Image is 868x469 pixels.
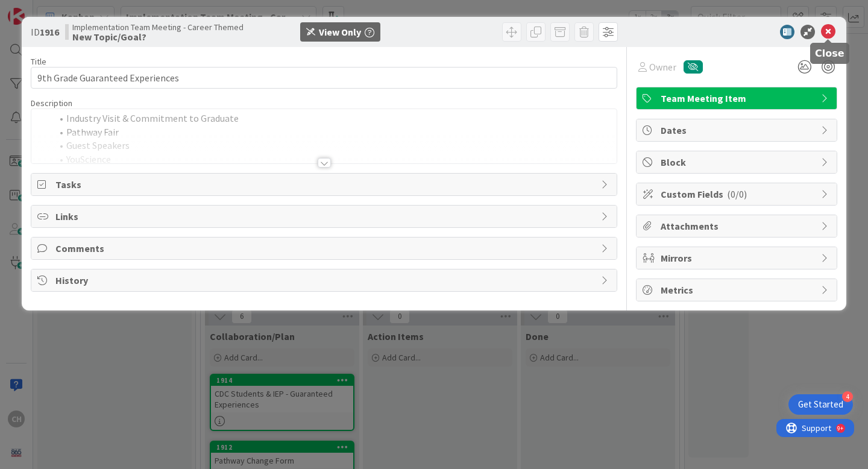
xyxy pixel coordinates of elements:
[798,398,843,411] div: Get Started
[661,123,815,137] span: Dates
[842,391,853,402] div: 4
[31,98,72,109] span: Description
[31,25,59,39] span: ID
[40,26,59,38] b: 1916
[661,283,815,297] span: Metrics
[815,48,844,59] h5: Close
[788,394,853,415] div: Open Get Started checklist, remaining modules: 4
[661,219,815,233] span: Attachments
[55,209,595,224] span: Links
[72,32,244,42] b: New Topic/Goal?
[661,251,815,265] span: Mirrors
[52,112,611,125] li: Industry Visit & Commitment to Graduate
[31,56,46,67] label: Title
[661,155,815,169] span: Block
[61,5,67,14] div: 9+
[55,241,595,256] span: Comments
[319,25,361,39] div: View Only
[661,187,815,201] span: Custom Fields
[25,2,55,16] span: Support
[727,188,747,200] span: ( 0/0 )
[55,177,595,192] span: Tasks
[649,60,676,74] span: Owner
[661,91,815,105] span: Team Meeting Item
[55,273,595,288] span: History
[52,125,611,139] li: Pathway Fair
[31,67,617,89] input: type card name here...
[72,22,244,32] span: Implementation Team Meeting - Career Themed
